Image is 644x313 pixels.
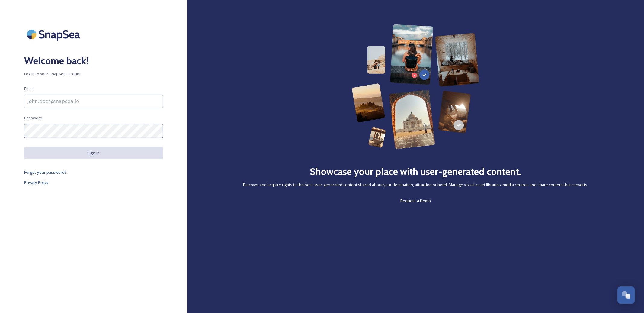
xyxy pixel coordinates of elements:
[24,71,163,77] span: Log in to your SnapSea account
[617,286,635,304] button: Open Chat
[24,115,42,121] span: Password
[24,180,49,185] span: Privacy Policy
[24,147,163,159] button: Sign in
[352,24,479,149] img: 63b42ca75bacad526042e722_Group%20154-p-800.png
[310,164,521,179] h2: Showcase your place with user-generated content.
[400,197,431,204] a: Request a Demo
[24,169,67,175] span: Forgot your password?
[243,182,588,188] span: Discover and acquire rights to the best user-generated content shared about your destination, att...
[24,179,163,186] a: Privacy Policy
[24,95,163,108] input: john.doe@snapsea.io
[400,198,431,203] span: Request a Demo
[24,86,34,92] span: Email
[24,53,163,68] h2: Welcome back!
[24,24,85,44] img: SnapSea Logo
[24,169,163,176] a: Forgot your password?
